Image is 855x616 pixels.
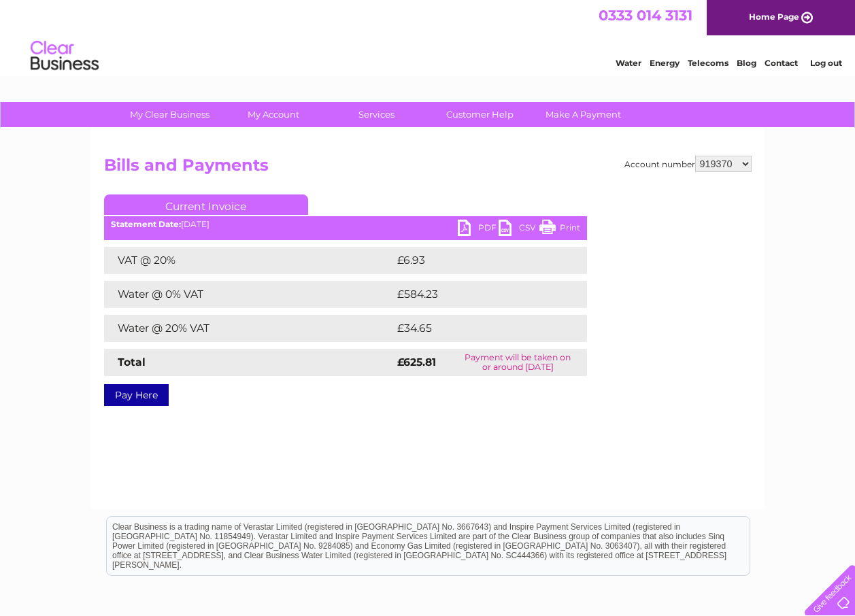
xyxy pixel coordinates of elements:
b: Statement Date: [111,219,181,229]
a: My Account [217,102,329,127]
a: Print [539,220,580,239]
h2: Bills and Payments [104,156,752,182]
div: Account number [624,156,752,172]
td: Payment will be taken on or around [DATE] [449,349,586,376]
div: Clear Business is a trading name of Verastar Limited (registered in [GEOGRAPHIC_DATA] No. 3667643... [107,7,750,66]
a: Current Invoice [104,194,308,215]
a: Telecoms [688,58,728,68]
strong: £625.81 [397,356,436,369]
a: PDF [458,220,499,239]
a: Pay Here [104,384,169,406]
a: Log out [810,58,842,68]
td: £34.65 [394,315,560,342]
td: £6.93 [394,247,555,274]
img: logo.png [30,35,99,77]
td: Water @ 20% VAT [104,315,394,342]
a: Energy [650,58,680,68]
div: [DATE] [104,220,587,229]
a: Services [320,102,433,127]
td: VAT @ 20% [104,247,394,274]
a: CSV [499,220,539,239]
a: Water [616,58,641,68]
a: Blog [737,58,756,68]
a: My Clear Business [114,102,226,127]
strong: Total [118,356,146,369]
a: Contact [765,58,798,68]
a: Make A Payment [527,102,639,127]
a: 0333 014 3131 [599,7,692,24]
a: Customer Help [424,102,536,127]
td: £584.23 [394,281,563,308]
td: Water @ 0% VAT [104,281,394,308]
